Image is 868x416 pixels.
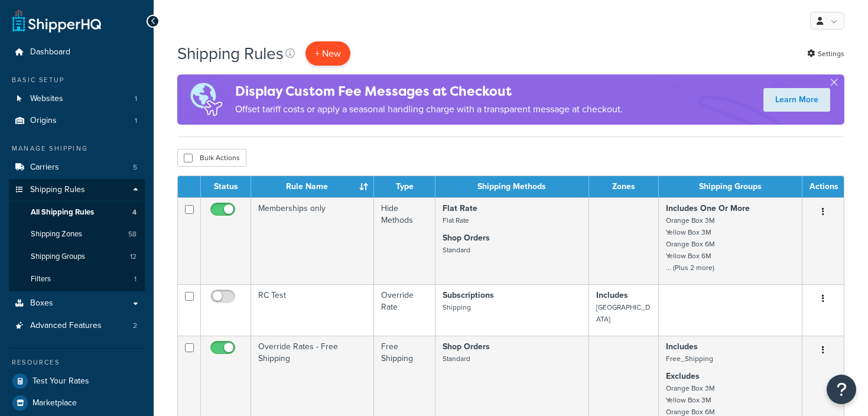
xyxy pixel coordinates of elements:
[807,45,844,62] a: Settings
[666,353,713,364] small: Free_Shipping
[596,289,628,301] strong: Includes
[251,284,374,336] td: RC Test
[251,197,374,284] td: Memberships only
[666,215,715,273] small: Orange Box 3M Yellow Box 3M Orange Box 6M Yellow Box 6M ... (Plus 2 more)
[133,321,137,331] span: 2
[374,197,435,284] td: Hide Methods
[802,176,844,197] th: Actions
[9,292,145,314] a: Boxes
[30,47,70,57] span: Dashboard
[9,88,145,110] a: Websites 1
[9,357,145,368] div: Resources
[666,370,700,382] strong: Excludes
[666,202,750,214] strong: Includes One Or More
[827,375,856,404] button: Open Resource Center
[589,176,659,197] th: Zones
[9,75,145,85] div: Basic Setup
[9,201,145,223] a: All Shipping Rules 4
[12,9,101,32] a: ShipperHQ Home
[30,298,53,308] span: Boxes
[9,246,145,268] li: Shipping Groups
[443,232,490,244] strong: Shop Orders
[659,176,802,197] th: Shipping Groups
[9,223,145,245] li: Shipping Zones
[9,179,145,291] li: Shipping Rules
[9,201,145,223] li: All Shipping Rules
[9,223,145,245] a: Shipping Zones 58
[596,302,650,324] small: [GEOGRAPHIC_DATA]
[443,353,470,364] small: Standard
[30,321,102,331] span: Advanced Features
[30,185,85,195] span: Shipping Rules
[130,252,136,262] span: 12
[135,116,137,126] span: 1
[135,94,137,104] span: 1
[9,179,145,201] a: Shipping Rules
[443,245,470,255] small: Standard
[235,101,623,118] p: Offset tariff costs or apply a seasonal handling charge with a transparent message at checkout.
[235,82,623,101] h4: Display Custom Fee Messages at Checkout
[435,176,589,197] th: Shipping Methods
[30,116,57,126] span: Origins
[763,88,830,112] a: Learn More
[251,176,374,197] th: Rule Name : activate to sort column ascending
[9,246,145,268] a: Shipping Groups 12
[305,41,350,66] p: + New
[128,229,136,239] span: 58
[30,94,63,104] span: Websites
[31,252,85,262] span: Shipping Groups
[374,284,435,336] td: Override Rate
[443,302,471,313] small: Shipping
[443,215,469,226] small: Flat Rate
[31,274,51,284] span: Filters
[9,157,145,178] a: Carriers 5
[132,207,136,217] span: 4
[443,202,477,214] strong: Flat Rate
[30,162,59,173] span: Carriers
[9,315,145,337] li: Advanced Features
[9,110,145,132] li: Origins
[9,268,145,290] a: Filters 1
[443,340,490,353] strong: Shop Orders
[9,110,145,132] a: Origins 1
[9,41,145,63] a: Dashboard
[443,289,494,301] strong: Subscriptions
[9,157,145,178] li: Carriers
[31,207,94,217] span: All Shipping Rules
[31,229,82,239] span: Shipping Zones
[177,74,235,125] img: duties-banner-06bc72dcb5fe05cb3f9472aba00be2ae8eb53ab6f0d8bb03d382ba314ac3c341.png
[32,376,89,386] span: Test Your Rates
[177,149,246,167] button: Bulk Actions
[9,144,145,154] div: Manage Shipping
[9,392,145,414] a: Marketplace
[9,268,145,290] li: Filters
[666,340,698,353] strong: Includes
[32,398,77,408] span: Marketplace
[9,370,145,392] a: Test Your Rates
[133,162,137,173] span: 5
[134,274,136,284] span: 1
[374,176,435,197] th: Type
[9,88,145,110] li: Websites
[9,315,145,337] a: Advanced Features 2
[201,176,251,197] th: Status
[177,42,284,65] h1: Shipping Rules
